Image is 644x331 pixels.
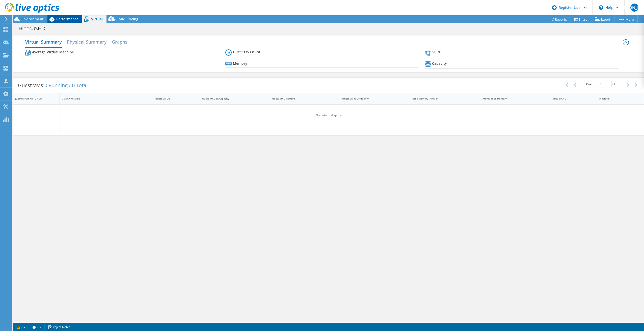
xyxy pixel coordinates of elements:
h1: HinesUSHQ [16,26,53,31]
span: Cloud Pricing [115,17,138,21]
div: [DEMOGRAPHIC_DATA] [15,97,51,100]
h2: Virtual Summary [25,37,62,48]
b: Average Virtual Machine [32,50,74,55]
input: jump to page [594,81,612,87]
div: Guest VM % Occupancy [342,97,401,100]
a: 1 [14,324,29,330]
div: Used Memory (Active) [412,97,472,100]
b: vCPU [433,50,441,55]
div: Guest VM Disk Used [272,97,332,100]
a: Project Notes [44,324,74,330]
a: Share [571,15,591,23]
a: Export [591,15,614,23]
span: Page of [586,81,618,87]
div: Virtual CPU [553,97,588,100]
div: Platform [599,97,635,100]
b: Memory [233,61,247,66]
b: Guest OS Count [233,49,260,54]
span: [PERSON_NAME] [630,4,638,12]
a: 2 [29,324,45,330]
span: 0 Running / 0 Total [44,82,88,89]
h2: Physical Summary [67,37,107,47]
a: More [614,15,638,23]
div: Guest VM Name [62,97,144,100]
div: Guest VMs: [13,78,93,93]
h2: Graphs [112,37,127,47]
svg: \n [599,5,603,10]
div: Guest VM Disk Capacity [202,97,261,100]
span: Performance [56,17,78,21]
span: Virtual [91,17,103,21]
span: 1 [616,82,618,86]
span: Environment [21,17,44,21]
div: Guest VM OS [155,97,191,100]
b: Capacity [432,61,447,66]
a: Reports [547,15,571,23]
div: Provisioned Memory [482,97,542,100]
